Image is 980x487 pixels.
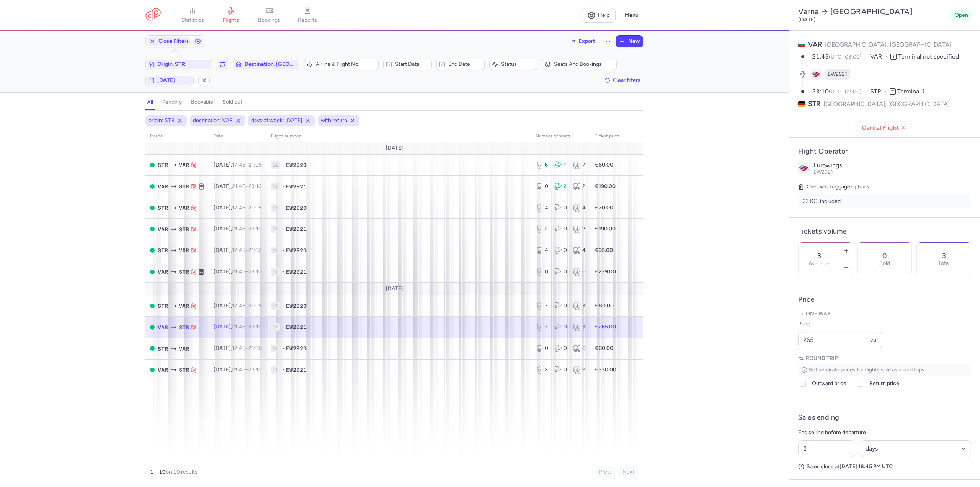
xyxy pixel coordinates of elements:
button: Export [566,35,600,47]
span: Varna, Varna, Bulgaria [158,366,168,374]
span: New [628,38,640,44]
span: • [282,204,284,212]
button: Seats and bookings [542,59,617,70]
span: Stuttgart Echterdingen, Stuttgart, Germany [179,323,189,332]
div: 2 [536,366,548,374]
span: – [232,345,262,351]
span: – [232,247,262,253]
div: 0 [573,268,586,276]
span: – [232,302,262,309]
span: Open [955,11,968,19]
time: 21:05 [248,162,262,168]
span: VAR [179,204,189,212]
time: 21:45 [232,226,245,232]
button: Close Filters [146,36,192,47]
strong: €190.00 [595,226,616,232]
span: destination: VAR [193,117,233,124]
time: 23:10 [248,226,262,232]
div: 1 [554,161,567,169]
div: 3 [573,302,586,310]
label: Available [808,261,830,267]
span: Clear filters [613,77,640,83]
span: Varna, Varna, Bulgaria [158,323,168,332]
span: – [232,268,262,275]
span: 1L [271,366,280,374]
button: New [616,36,643,47]
time: 21:45 [232,183,245,190]
span: [DATE], [214,345,262,351]
strong: €95.00 [595,247,613,253]
div: 2 [554,183,567,190]
h4: pending [162,99,182,106]
input: ## [798,440,854,457]
strong: €60.00 [595,345,613,351]
div: 7 [573,161,586,169]
div: 0 [554,247,567,254]
span: EW2921 [828,70,847,78]
h5: Checked baggage options [798,182,971,191]
span: • [282,183,284,190]
span: [DATE], [214,247,262,253]
div: 0 [536,345,548,352]
span: [DATE] [386,145,403,151]
span: End date [448,61,482,67]
div: 4 [536,247,548,254]
span: Terminal not specified [898,53,959,60]
span: VAR [158,225,168,234]
span: EW2920 [286,302,307,310]
span: Close Filters [158,38,189,44]
span: Stuttgart Echterdingen, Stuttgart, Germany [158,302,168,310]
div: 0 [554,366,567,374]
strong: €330.00 [595,366,616,373]
span: Varna, Varna, Bulgaria [179,345,189,353]
time: 17:45 [232,162,245,168]
span: • [282,225,284,233]
span: • [282,268,284,276]
span: – [232,366,262,373]
time: 21:45 [232,366,245,373]
strong: 1 – 10 [150,469,166,475]
span: • [282,345,284,352]
h4: Flight Operator [798,147,971,156]
a: Help [581,8,616,23]
span: – [232,183,262,190]
time: 21:05 [248,204,262,211]
time: 17:45 [232,247,245,253]
img: Eurowings logo [798,162,810,174]
span: reports [298,17,317,24]
time: 23:10 [248,183,262,190]
button: Next [618,466,639,478]
time: 21:05 [248,247,262,253]
div: 2 [573,366,586,374]
div: 4 [536,204,548,212]
span: 1L [271,161,280,169]
span: with return [321,117,347,124]
div: 3 [536,302,548,310]
span: Airline & Flight No. [316,61,376,67]
span: Help [598,12,609,18]
span: EW2920 [286,161,307,169]
figure: EW airline logo [811,69,822,80]
span: [DATE] [386,286,403,292]
li: 23 KG, included [798,194,971,208]
h4: Tickets volume [798,227,971,236]
span: Return price [869,379,899,388]
span: EW2920 [286,204,307,212]
p: Eurowings [813,162,971,169]
a: flights [212,7,250,24]
div: 0 [536,268,548,276]
span: [DATE], [214,302,262,309]
time: 23:10 [248,366,262,373]
p: End selling before departure [798,428,971,437]
span: OPEN [150,227,155,231]
div: 3 [536,323,548,331]
button: Menu [620,8,643,23]
time: 21:05 [248,302,262,309]
span: – [232,226,262,232]
span: [DATE], [214,204,262,211]
span: Outward price [812,379,846,388]
div: 2 [573,225,586,233]
span: flights [222,17,239,24]
span: STR [808,99,820,109]
a: bookings [250,7,288,24]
